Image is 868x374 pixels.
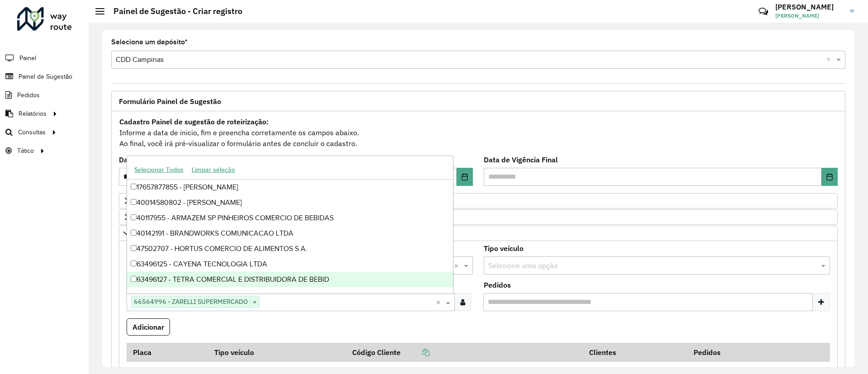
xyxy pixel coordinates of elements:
a: Priorizar Cliente - Não podem ficar no buffer [119,193,838,208]
label: Pedidos [484,279,511,290]
div: 40117955 - ARMAZEM SP PINHEIROS COMERCIO DE BEBIDAS [127,210,453,226]
span: Painel de Sugestão [19,72,72,81]
h3: [PERSON_NAME] [775,3,843,11]
ng-dropdown-panel: Options list [127,156,453,294]
span: Clear all [454,260,462,271]
div: 47502707 - HORTUS COMERCIO DE ALIMENTOS S.A. [127,241,453,256]
span: Tático [17,146,34,156]
button: Adicionar [127,318,170,336]
span: Painel [19,53,36,63]
th: Placa [127,343,208,362]
button: Choose Date [821,168,838,186]
h2: Painel de Sugestão - Criar registro [104,6,242,16]
button: Choose Date [457,168,473,186]
span: Pedidos [17,90,40,100]
div: 63496125 - CAYENA TECNOLOGIA LTDA [127,256,453,272]
span: 66564996 - ZARELLI SUPERMERCADO [132,296,250,307]
span: × [250,297,259,308]
label: Selecione um depósito [111,37,188,47]
strong: Cadastro Painel de sugestão de roteirização: [119,117,269,126]
span: Consultas [18,128,46,137]
span: Clear all [436,297,443,308]
a: Copiar [401,348,429,357]
div: Informe a data de inicio, fim e preencha corretamente os campos abaixo. Ao final, você irá pré-vi... [119,116,838,149]
a: Cliente para Recarga [119,226,838,241]
span: Clear all [826,54,834,65]
label: Data de Vigência Final [484,154,558,165]
a: Preservar Cliente - Devem ficar no buffer, não roteirizar [119,209,838,225]
span: Relatórios [19,109,47,118]
button: Limpar seleção [188,163,239,177]
th: Clientes [583,343,687,362]
th: Tipo veículo [208,343,346,362]
div: 63496127 - TETRA COMERCIAL E DISTRIBUIDORA DE BEBID [127,272,453,287]
a: Contato Rápido [754,2,773,21]
div: 17657877855 - [PERSON_NAME] [127,180,453,195]
div: 66500007 - BAR E LANCHONETE FUK [127,287,453,303]
th: Código Cliente [346,343,583,362]
div: 40014580802 - [PERSON_NAME] [127,195,453,210]
th: Pedidos [687,343,792,362]
label: Tipo veículo [484,243,524,254]
label: Data de Vigência Inicial [119,154,202,165]
span: Formulário Painel de Sugestão [119,98,221,105]
div: 40142191 - BRANDWORKS COMUNICACAO LTDA [127,226,453,241]
span: [PERSON_NAME] [775,12,843,20]
button: Selecionar Todos [130,163,188,177]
